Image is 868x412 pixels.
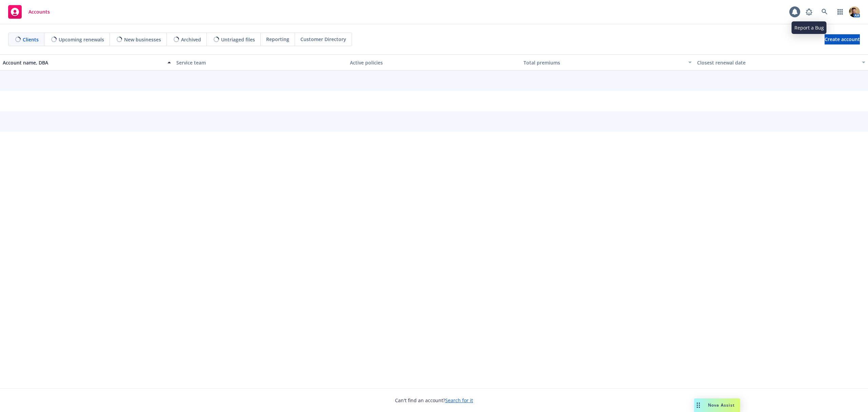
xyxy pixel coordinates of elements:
[521,54,694,71] button: Total premiums
[708,402,735,408] span: Nova Assist
[221,36,255,43] span: Untriaged files
[395,397,473,404] span: Can't find an account?
[176,59,344,66] div: Service team
[28,9,50,15] span: Accounts
[697,59,858,66] div: Closest renewal date
[347,54,521,71] button: Active policies
[266,36,289,43] span: Reporting
[802,5,816,19] a: Report a Bug
[174,54,347,71] button: Service team
[825,34,860,44] a: Create account
[694,398,740,412] button: Nova Assist
[3,59,163,66] div: Account name, DBA
[181,36,201,43] span: Archived
[694,398,703,412] div: Drag to move
[59,36,104,43] span: Upcoming renewals
[445,397,473,404] a: Search for it
[124,36,161,43] span: New businesses
[849,6,860,17] img: photo
[818,5,831,19] a: Search
[524,59,684,66] div: Total premiums
[5,2,53,21] a: Accounts
[825,33,860,46] span: Create account
[23,36,39,43] span: Clients
[350,59,518,66] div: Active policies
[300,36,346,43] span: Customer Directory
[694,54,868,71] button: Closest renewal date
[833,5,847,19] a: Switch app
